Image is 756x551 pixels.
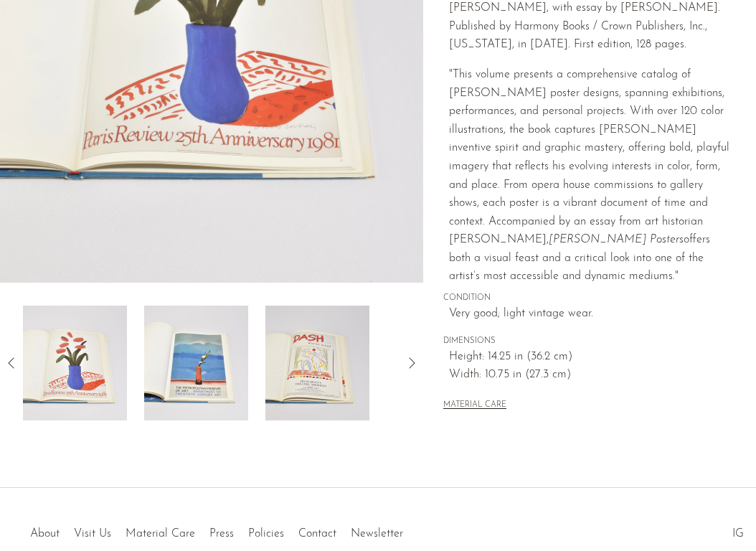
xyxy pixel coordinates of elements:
[449,66,733,286] p: "This volume presents a comprehensive catalog of [PERSON_NAME] poster designs, spanning exhibitio...
[30,528,60,540] a: About
[209,528,234,540] a: Press
[549,234,684,245] em: [PERSON_NAME] Posters
[248,528,284,540] a: Policies
[449,305,733,324] span: Very good; light vintage wear.
[732,528,744,540] a: IG
[144,306,248,420] img: Hockney Posters
[443,292,733,305] span: CONDITION
[449,348,733,367] span: Height: 14.25 in (36.2 cm)
[443,335,733,348] span: DIMENSIONS
[126,528,195,540] a: Material Care
[74,528,111,540] a: Visit Us
[449,366,733,385] span: Width: 10.75 in (27.3 cm)
[23,517,410,544] ul: Quick links
[265,306,369,420] img: Hockney Posters
[443,400,506,411] button: MATERIAL CARE
[23,306,127,420] img: Hockney Posters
